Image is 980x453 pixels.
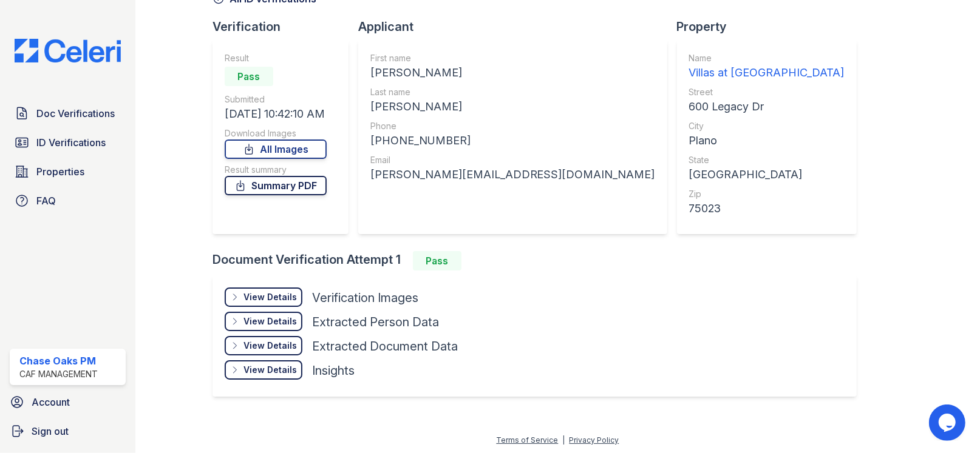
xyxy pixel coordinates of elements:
[370,120,655,132] div: Phone
[36,193,56,208] span: FAQ
[562,435,565,445] div: |
[19,354,98,368] div: Chase Oaks PM
[32,424,69,438] span: Sign out
[225,106,327,122] div: [DATE] 10:42:10 AM
[358,18,677,35] div: Applicant
[370,64,655,81] div: [PERSON_NAME]
[929,404,968,441] iframe: chat widget
[689,120,845,132] div: City
[370,154,655,166] div: Email
[10,189,126,213] a: FAQ
[243,340,297,352] div: View Details
[677,18,866,35] div: Property
[213,251,866,270] div: Document Verification Attempt 1
[10,101,126,126] a: Doc Verifications
[36,106,115,121] span: Doc Verifications
[689,52,845,64] div: Name
[243,364,297,376] div: View Details
[370,132,655,149] div: [PHONE_NUMBER]
[312,362,355,379] div: Insights
[243,291,297,303] div: View Details
[10,159,126,184] a: Properties
[370,52,655,64] div: First name
[689,154,845,166] div: State
[569,435,619,445] a: Privacy Policy
[689,86,845,98] div: Street
[36,164,84,179] span: Properties
[36,135,106,150] span: ID Verifications
[496,435,558,445] a: Terms of Service
[225,93,327,106] div: Submitted
[225,139,327,159] a: All Images
[5,39,131,62] img: CE_Logo_Blue-a8612792a0a2168367f1c8372b55b34899dd931a85d93a1a3d3e32e68fde9ad4.png
[689,52,845,81] a: Name Villas at [GEOGRAPHIC_DATA]
[689,64,845,81] div: Villas at [GEOGRAPHIC_DATA]
[689,98,845,115] div: 600 Legacy Dr
[243,315,297,327] div: View Details
[213,18,358,35] div: Verification
[689,200,845,217] div: 75023
[370,98,655,115] div: [PERSON_NAME]
[225,52,327,64] div: Result
[225,127,327,139] div: Download Images
[225,67,273,86] div: Pass
[225,176,327,195] a: Summary PDF
[312,338,458,355] div: Extracted Document Data
[413,251,461,270] div: Pass
[5,419,131,443] a: Sign out
[19,368,98,380] div: CAF Management
[10,130,126,155] a: ID Verifications
[370,86,655,98] div: Last name
[312,289,418,306] div: Verification Images
[689,188,845,200] div: Zip
[312,314,439,331] div: Extracted Person Data
[370,166,655,183] div: [PERSON_NAME][EMAIL_ADDRESS][DOMAIN_NAME]
[5,390,131,414] a: Account
[689,132,845,149] div: Plano
[225,164,327,176] div: Result summary
[689,166,845,183] div: [GEOGRAPHIC_DATA]
[32,395,70,409] span: Account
